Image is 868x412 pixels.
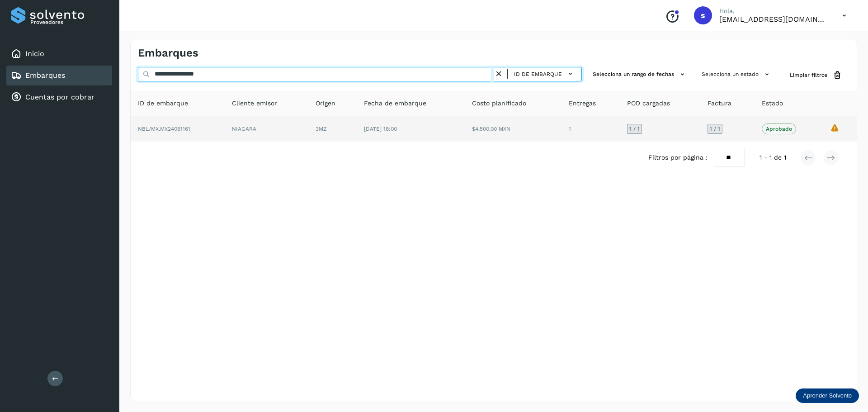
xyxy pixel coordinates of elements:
p: Hola, [719,7,828,15]
span: Limpiar filtros [790,71,827,79]
span: NBL/MX.MX24061161 [138,126,190,132]
a: Cuentas por cobrar [25,93,94,101]
span: 1 - 1 de 1 [759,153,786,162]
a: Inicio [25,49,44,58]
span: 1 / 1 [710,126,720,132]
p: Proveedores [30,19,108,25]
span: Filtros por página : [648,153,708,162]
div: Aprender Solvento [796,388,859,403]
span: Entregas [569,99,596,108]
button: Selecciona un estado [698,67,775,82]
h4: Embarques [138,47,198,60]
span: [DATE] 18:00 [364,126,397,132]
span: Origen [316,99,335,108]
span: 1 / 1 [629,126,640,132]
span: Costo planificado [472,99,526,108]
td: 1 [561,116,620,142]
td: $4,500.00 MXN [465,116,561,142]
span: Estado [762,99,783,108]
div: Cuentas por cobrar [6,87,112,107]
p: sectram23@gmail.com [719,15,828,24]
td: 3MZ [308,116,357,142]
span: Factura [708,99,731,108]
button: Selecciona un rango de fechas [589,67,691,82]
div: Inicio [6,44,112,64]
td: NIAGARA [225,116,308,142]
p: Aprobado [766,126,792,132]
span: Fecha de embarque [364,99,426,108]
div: Embarques [6,66,112,85]
span: Cliente emisor [232,99,277,108]
p: Aprender Solvento [803,392,852,399]
span: ID de embarque [514,70,562,78]
a: Embarques [25,71,65,80]
span: POD cargadas [627,99,670,108]
button: ID de embarque [511,67,578,81]
button: Limpiar filtros [783,67,849,84]
span: ID de embarque [138,99,188,108]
